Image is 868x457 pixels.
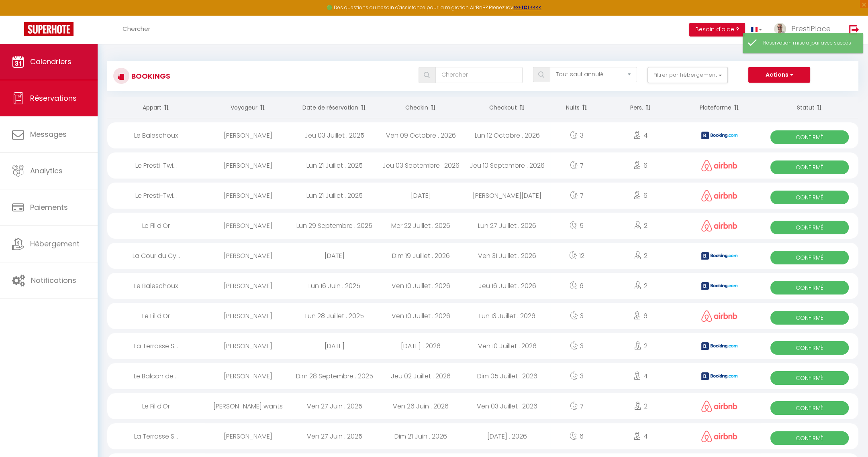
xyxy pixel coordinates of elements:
span: PrestiPlace [791,24,831,34]
input: Chercher [435,67,523,83]
th: Sort by rentals [107,97,205,118]
a: Chercher [116,16,156,44]
th: Sort by nights [550,97,603,118]
span: Notifications [31,275,76,285]
button: Actions [748,67,810,83]
button: Besoin d'aide ? [689,23,745,37]
span: Réservations [30,93,77,103]
span: Paiements [30,202,68,212]
th: Sort by booking date [291,97,378,118]
img: logout [849,24,859,35]
img: ... [774,23,786,35]
span: Calendriers [30,57,71,67]
th: Sort by people [603,97,678,118]
span: Chercher [123,24,150,33]
th: Sort by checkin [378,97,464,118]
img: Super Booking [24,22,74,36]
span: Hébergement [30,239,80,249]
h3: Bookings [129,67,170,85]
th: Sort by checkout [464,97,550,118]
th: Sort by channel [678,97,761,118]
span: Messages [30,129,67,139]
a: >>> ICI <<<< [513,4,541,11]
a: ... PrestiPlace [768,16,841,44]
div: Réservation mise à jour avec succès [763,39,855,47]
th: Sort by status [761,97,858,118]
th: Sort by guest [205,97,291,118]
button: Filtrer par hébergement [647,67,728,83]
span: Analytics [30,166,63,176]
